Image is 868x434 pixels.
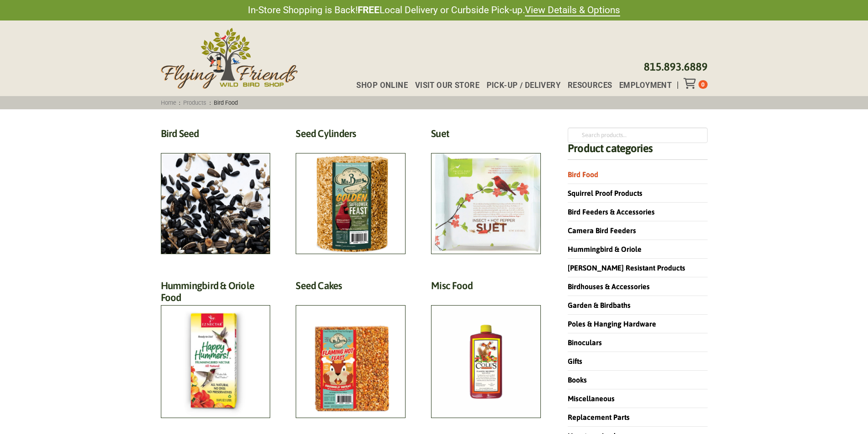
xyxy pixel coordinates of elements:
h4: Product categories [568,143,707,160]
a: Replacement Parts [568,413,630,421]
h2: Misc Food [431,280,541,296]
a: Pick-up / Delivery [479,82,560,89]
a: Visit product category Suet [431,128,541,254]
span: Resources [568,82,612,89]
span: In-Store Shopping is Back! Local Delivery or Curbside Pick-up. [248,4,620,17]
a: Employment [612,82,672,89]
a: Bird Feeders & Accessories [568,208,655,216]
span: Visit Our Store [415,82,479,89]
h2: Hummingbird & Oriole Food [161,280,271,309]
a: Binoculars [568,338,602,347]
span: Pick-up / Delivery [487,82,561,89]
a: Bird Food [568,170,598,179]
span: Shop Online [356,82,408,89]
a: Resources [560,82,612,89]
a: 815.893.6889 [644,61,708,73]
a: Birdhouses & Accessories [568,282,650,291]
a: Gifts [568,357,582,365]
span: 0 [701,81,704,88]
span: Employment [619,82,672,89]
a: [PERSON_NAME] Resistant Products [568,264,685,272]
a: Shop Online [349,82,407,89]
a: Products [180,99,210,106]
a: Hummingbird & Oriole [568,245,642,253]
a: Poles & Hanging Hardware [568,320,656,328]
a: Books [568,376,587,384]
a: Visit product category Seed Cylinders [296,128,406,254]
a: Garden & Birdbaths [568,301,631,309]
h2: Seed Cylinders [296,128,406,144]
a: Visit product category Seed Cakes [296,280,406,419]
input: Search products… [568,128,707,143]
h2: Seed Cakes [296,280,406,296]
img: Flying Friends Wild Bird Shop Logo [161,28,298,89]
a: Visit product category Hummingbird & Oriole Food [161,280,271,419]
span: : : [158,99,241,106]
a: View Details & Options [525,5,620,16]
a: Miscellaneous [568,394,615,403]
a: Visit product category Misc Food [431,280,541,419]
a: Squirrel Proof Products [568,189,642,197]
h2: Bird Seed [161,128,271,144]
a: Home [158,99,179,106]
span: Bird Food [211,99,241,106]
h2: Suet [431,128,541,144]
a: Visit product category Bird Seed [161,128,271,254]
strong: FREE [358,5,380,15]
a: Visit Our Store [408,82,479,89]
a: Camera Bird Feeders [568,226,636,235]
div: Toggle Off Canvas Content [683,78,699,89]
